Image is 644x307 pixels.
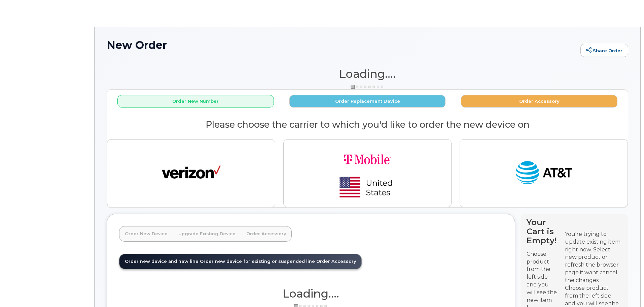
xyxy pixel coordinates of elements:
[200,259,315,264] span: Order new device for existing or suspended line
[351,84,384,89] img: ajax-loader-3a6953c30dc77f0bf724df975f13086db4f4c1262e45940f03d1251963f1bf2e.gif
[289,95,446,108] button: Order Replacement Device
[241,226,291,241] a: Order Accessory
[514,158,573,188] img: at_t-fb3d24644a45acc70fc72cc47ce214d34099dfd970ee3ae2334e4251f9d920fd.png
[173,226,241,241] a: Upgrade Existing Device
[565,231,622,284] div: You're trying to update existing item right now. Select new product or refresh the browser page i...
[107,120,628,130] h2: Please choose the carrier to which you'd like to order the new device on
[107,68,628,80] h1: Loading....
[119,226,173,241] a: Order New Device
[117,95,274,108] button: Order New Number
[125,259,199,264] span: Order new device and new line
[461,95,617,108] button: Order Accessory
[580,44,628,57] a: Share Order
[162,158,221,188] img: verizon-ab2890fd1dd4a6c9cf5f392cd2db4626a3dae38ee8226e09bcb5c993c4c79f81.png
[107,39,577,51] h1: New Order
[316,259,356,264] span: Order Accessory
[119,287,503,300] h1: Loading....
[527,218,559,245] h4: Your Cart is Empty!
[320,145,415,202] img: t-mobile-78392d334a420d5b7f0e63d4fa81f6287a21d394dc80d677554bb55bbab1186f.png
